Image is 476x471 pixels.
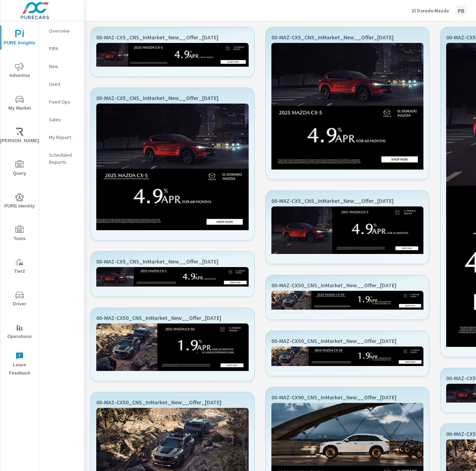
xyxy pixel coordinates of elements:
[2,62,37,80] span: Advertise
[39,150,84,167] div: Scheduled Reports
[2,352,37,377] span: Leave Feedback
[455,4,467,17] div: PB
[2,226,37,243] span: Tools
[2,128,37,145] span: [PERSON_NAME]
[39,61,84,72] div: New
[0,21,39,380] div: nav menu
[96,314,249,323] p: 00-MAZ-CX50_CNS_InMarket_New__Offer_[DATE]
[96,257,249,267] p: 00-MAZ-CX5_CNS_InMarket_New__Offer_[DATE]
[271,347,424,369] img: 00-MAZ-CX50_CNS_InMarket_New__Offer_2025-09-15
[271,393,424,403] p: 00-MAZ-CX90_CNS_InMarket_New__Offer_[DATE]
[39,26,84,36] div: Overview
[2,323,37,341] span: Operations
[271,33,424,43] p: 00-MAZ-CX5_CNS_InMarket_New__Offer_[DATE]
[2,193,37,210] span: PURE Identity
[271,337,424,347] p: 00-MAZ-CX50_CNS_InMarket_New__Offer_[DATE]
[39,79,84,89] div: Used
[49,63,79,70] p: New
[39,132,84,143] div: My Report
[49,151,79,166] p: Scheduled Reports
[96,94,249,104] p: 00-MAZ-CX5_CNS_InMarket_New__Offer_[DATE]
[271,281,424,291] p: 00-MAZ-CX50_CNS_InMarket_New__Offer_[DATE]
[412,7,449,14] p: El Dorado Mazda
[2,258,37,276] span: Tier2
[49,45,79,52] p: PIPA
[271,196,424,206] p: 00-MAZ-CX5_CNS_InMarket_New__Offer_[DATE]
[96,398,249,408] p: 00-MAZ-CX50_CNS_InMarket_New__Offer_[DATE]
[96,323,249,374] img: 00-MAZ-CX50_CNS_InMarket_New__Offer_2025-09-15
[271,206,424,257] img: 00-MAZ-CX5_CNS_InMarket_New__Offer_2025-09-15
[39,43,84,54] div: PIPA
[96,267,249,289] img: 00-MAZ-CX5_CNS_InMarket_New__Offer_2025-09-15
[96,33,249,43] p: 00-MAZ-CX5_CNS_InMarket_New__Offer_[DATE]
[49,27,79,34] p: Overview
[2,95,37,112] span: My Market
[49,81,79,88] p: Used
[49,134,79,141] p: My Report
[2,30,37,47] span: PURE Insights
[2,291,37,308] span: Driver
[271,43,424,172] img: 00-MAZ-CX5_CNS_InMarket_New__Offer_2025-09-15
[49,98,79,105] p: Fixed Ops
[96,43,249,70] img: 00-MAZ-CX5_CNS_InMarket_New__Offer_2025-09-15
[2,160,37,178] span: Query
[96,104,249,233] img: 00-MAZ-CX5_CNS_InMarket_New__Offer_2025-09-15
[271,291,424,312] img: 00-MAZ-CX50_CNS_InMarket_New__Offer_2025-09-15
[39,114,84,125] div: Sales
[39,96,84,107] div: Fixed Ops
[49,116,79,123] p: Sales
